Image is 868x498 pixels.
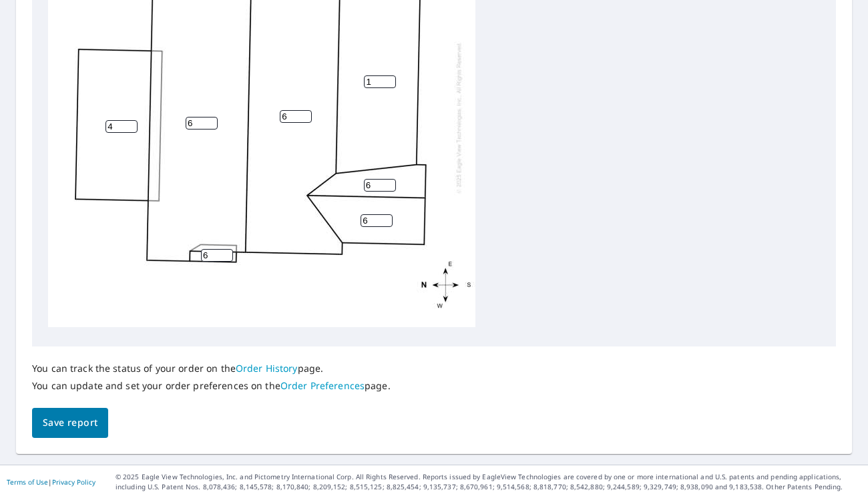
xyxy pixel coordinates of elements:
p: © 2025 Eagle View Technologies, Inc. and Pictometry International Corp. All Rights Reserved. Repo... [116,472,861,492]
a: Privacy Policy [52,477,95,487]
span: Save report [43,415,97,431]
a: Order History [236,362,298,375]
button: Save report [32,408,108,438]
a: Order Preferences [280,379,365,392]
a: Terms of Use [7,477,48,487]
p: | [7,478,95,486]
p: You can update and set your order preferences on the page. [32,380,391,392]
p: You can track the status of your order on the page. [32,362,391,375]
